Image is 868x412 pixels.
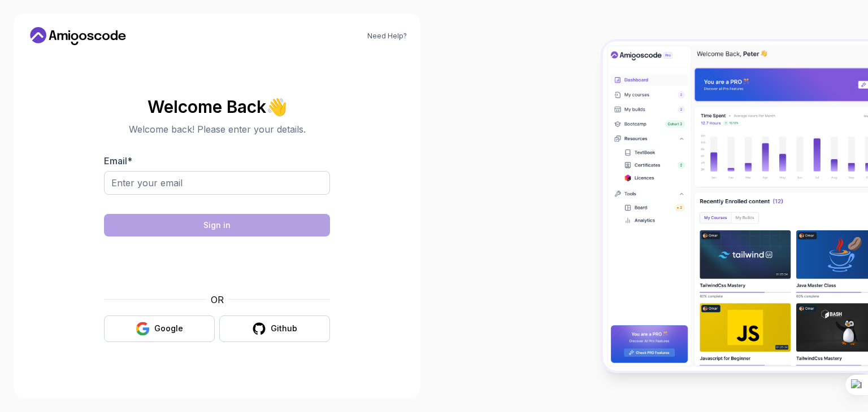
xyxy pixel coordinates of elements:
[104,214,330,236] button: Sign in
[104,122,330,136] p: Welcome back! Please enter your details.
[203,220,231,231] div: Sign in
[211,293,224,306] p: OR
[219,315,330,342] button: Github
[367,32,407,41] a: Need Help?
[104,98,330,116] h2: Welcome Back
[154,323,183,334] div: Google
[271,323,297,334] div: Github
[104,171,330,195] input: Enter your email
[27,27,129,45] a: Home link
[264,93,291,119] span: 👋
[104,315,215,342] button: Google
[132,243,302,286] iframe: Widget containing checkbox for hCaptcha security challenge
[104,155,132,166] label: Email *
[603,41,868,371] img: Amigoscode Dashboard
